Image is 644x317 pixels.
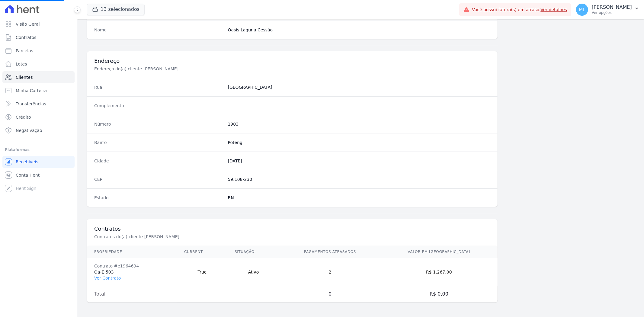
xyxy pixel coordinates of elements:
[94,121,223,127] dt: Número
[16,61,27,67] span: Lotes
[280,258,380,286] td: 2
[177,246,227,258] th: Current
[16,114,31,120] span: Crédito
[592,10,632,15] p: Ver opções
[94,176,223,182] dt: CEP
[280,246,380,258] th: Pagamentos Atrasados
[94,225,490,232] h3: Contratos
[228,195,490,201] dd: RN
[2,31,75,43] a: Contratos
[16,21,40,27] span: Visão Geral
[94,195,223,201] dt: Estado
[177,258,227,286] td: True
[94,263,170,269] div: Contrato #e1964694
[2,156,75,168] a: Recebíveis
[16,127,42,133] span: Negativação
[2,169,75,181] a: Conta Hent
[472,7,567,13] span: Você possui fatura(s) em atraso.
[592,4,632,10] p: [PERSON_NAME]
[579,8,585,12] span: ML
[228,158,490,164] dd: [DATE]
[2,58,75,70] a: Lotes
[16,159,38,165] span: Recebíveis
[2,124,75,136] a: Negativação
[2,111,75,123] a: Crédito
[541,7,567,12] a: Ver detalhes
[2,71,75,83] a: Clientes
[94,27,223,33] dt: Nome
[228,27,490,33] dd: Oasis Laguna Cessão
[2,18,75,30] a: Visão Geral
[87,4,145,15] button: 13 selecionados
[228,176,490,182] dd: 59.108-230
[5,146,72,153] div: Plataformas
[571,1,644,18] button: ML [PERSON_NAME] Ver opções
[2,98,75,110] a: Transferências
[94,103,223,109] dt: Complemento
[16,34,36,40] span: Contratos
[2,45,75,57] a: Parcelas
[380,286,497,302] td: R$ 0,00
[380,258,497,286] td: R$ 1.267,00
[87,246,177,258] th: Propriedade
[227,246,280,258] th: Situação
[94,158,223,164] dt: Cidade
[94,66,297,72] p: Endereço do(a) cliente [PERSON_NAME]
[94,57,490,65] h3: Endereço
[228,139,490,146] dd: Potengi
[94,139,223,146] dt: Bairro
[94,234,297,240] p: Contratos do(a) cliente [PERSON_NAME]
[16,172,40,178] span: Conta Hent
[94,276,121,280] a: Ver Contrato
[87,258,177,286] td: Oa-E 503
[16,48,33,54] span: Parcelas
[16,88,47,94] span: Minha Carteira
[16,74,33,80] span: Clientes
[228,84,490,90] dd: [GEOGRAPHIC_DATA]
[16,101,46,107] span: Transferências
[228,121,490,127] dd: 1903
[380,246,497,258] th: Valor em [GEOGRAPHIC_DATA]
[227,258,280,286] td: Ativo
[87,286,177,302] td: Total
[2,85,75,97] a: Minha Carteira
[280,286,380,302] td: 0
[94,84,223,90] dt: Rua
